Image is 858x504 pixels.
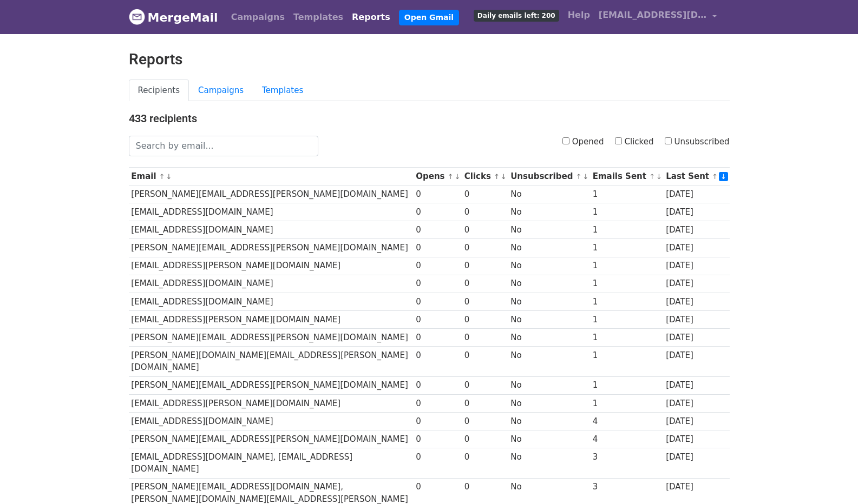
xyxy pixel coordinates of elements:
[508,221,590,239] td: No
[129,185,414,203] td: [PERSON_NAME][EMAIL_ADDRESS][PERSON_NAME][DOMAIN_NAME]
[562,137,569,144] input: Opened
[469,4,564,26] a: Daily emails left: 200
[129,221,414,239] td: [EMAIL_ADDRESS][DOMAIN_NAME]
[462,203,508,221] td: 0
[649,173,655,181] a: ↑
[462,376,508,394] td: 0
[413,310,462,328] td: 0
[189,79,253,102] a: Campaigns
[129,347,414,377] td: [PERSON_NAME][DOMAIN_NAME][EMAIL_ADDRESS][PERSON_NAME][DOMAIN_NAME]
[413,221,462,239] td: 0
[462,394,508,412] td: 0
[462,185,508,203] td: 0
[590,376,664,394] td: 1
[590,221,664,239] td: 1
[508,430,590,448] td: No
[462,257,508,275] td: 0
[166,173,172,181] a: ↓
[590,257,664,275] td: 1
[663,310,729,328] td: [DATE]
[590,239,664,257] td: 1
[462,221,508,239] td: 0
[289,6,348,28] a: Templates
[462,328,508,346] td: 0
[129,328,414,346] td: [PERSON_NAME][EMAIL_ADDRESS][PERSON_NAME][DOMAIN_NAME]
[590,185,664,203] td: 1
[663,328,729,346] td: [DATE]
[455,173,461,181] a: ↓
[129,136,318,156] input: Search by email...
[663,257,729,275] td: [DATE]
[129,168,414,185] th: Email
[663,412,729,430] td: [DATE]
[129,50,730,69] h2: Reports
[590,412,664,430] td: 4
[413,328,462,346] td: 0
[599,9,707,22] span: [EMAIL_ADDRESS][DOMAIN_NAME]
[564,4,594,26] a: Help
[501,173,507,181] a: ↓
[462,448,508,479] td: 0
[663,239,729,257] td: [DATE]
[719,172,728,181] a: ↓
[129,430,414,448] td: [PERSON_NAME][EMAIL_ADDRESS][PERSON_NAME][DOMAIN_NAME]
[462,412,508,430] td: 0
[129,112,730,125] h4: 433 recipients
[413,376,462,394] td: 0
[508,394,590,412] td: No
[663,376,729,394] td: [DATE]
[413,239,462,257] td: 0
[665,136,730,148] label: Unsubscribed
[129,293,414,310] td: [EMAIL_ADDRESS][DOMAIN_NAME]
[462,275,508,293] td: 0
[508,448,590,479] td: No
[129,6,218,29] a: MergeMail
[494,173,500,181] a: ↑
[413,394,462,412] td: 0
[663,430,729,448] td: [DATE]
[508,328,590,346] td: No
[129,239,414,257] td: [PERSON_NAME][EMAIL_ADDRESS][PERSON_NAME][DOMAIN_NAME]
[508,376,590,394] td: No
[590,310,664,328] td: 1
[413,275,462,293] td: 0
[448,173,454,181] a: ↑
[663,221,729,239] td: [DATE]
[508,293,590,310] td: No
[590,448,664,479] td: 3
[590,293,664,310] td: 1
[712,173,718,181] a: ↑
[508,185,590,203] td: No
[129,203,414,221] td: [EMAIL_ADDRESS][DOMAIN_NAME]
[663,448,729,479] td: [DATE]
[413,293,462,310] td: 0
[594,4,721,30] a: [EMAIL_ADDRESS][DOMAIN_NAME]
[462,310,508,328] td: 0
[590,275,664,293] td: 1
[413,347,462,377] td: 0
[413,412,462,430] td: 0
[508,275,590,293] td: No
[656,173,662,181] a: ↓
[663,347,729,377] td: [DATE]
[663,275,729,293] td: [DATE]
[129,376,414,394] td: [PERSON_NAME][EMAIL_ADDRESS][PERSON_NAME][DOMAIN_NAME]
[590,168,664,185] th: Emails Sent
[663,203,729,221] td: [DATE]
[413,448,462,479] td: 0
[462,168,508,185] th: Clicks
[413,168,462,185] th: Opens
[159,173,165,181] a: ↑
[590,203,664,221] td: 1
[562,136,604,148] label: Opened
[576,173,582,181] a: ↑
[413,203,462,221] td: 0
[663,168,729,185] th: Last Sent
[590,430,664,448] td: 4
[663,394,729,412] td: [DATE]
[129,257,414,275] td: [EMAIL_ADDRESS][PERSON_NAME][DOMAIN_NAME]
[413,430,462,448] td: 0
[462,430,508,448] td: 0
[129,79,189,102] a: Recipients
[129,412,414,430] td: [EMAIL_ADDRESS][DOMAIN_NAME]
